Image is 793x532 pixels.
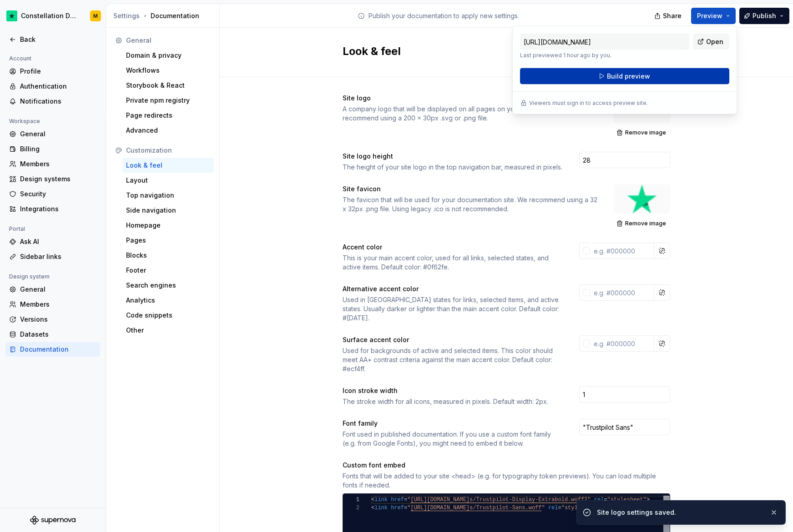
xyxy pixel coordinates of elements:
svg: Supernova Logo [30,516,76,525]
a: Workflows [122,63,214,78]
div: Authentication [20,82,96,91]
a: Profile [5,64,100,79]
input: Inter, Arial, sans-serif [579,419,670,435]
div: Blocks [126,251,210,260]
a: Members [5,297,100,312]
a: Homepage [122,218,214,233]
p: Publish your documentation to apply new settings. [369,11,519,20]
div: Custom font embed [343,461,670,470]
button: Settings [113,11,140,20]
div: 1 [343,496,359,504]
div: Versions [20,315,96,324]
div: Layout [126,176,210,185]
div: Workflows [126,66,210,75]
span: s/Trustpilot-Sans.woff [470,505,541,511]
a: Pages [122,233,214,248]
button: Preview [691,8,736,24]
a: Open [693,34,729,50]
div: Analytics [126,296,210,305]
div: Font used in published documentation. If you use a custom font family (e.g. from Google Fonts), y... [343,430,563,448]
a: Advanced [122,123,214,138]
a: Top navigation [122,188,214,203]
span: Remove image [625,220,666,227]
div: Site favicon [343,184,597,194]
div: Fonts that will be added to your site <head> (e.g. for typography token previews). You can load m... [343,472,670,490]
div: Security [20,189,96,199]
div: Homepage [126,221,210,230]
div: Used in [GEOGRAPHIC_DATA] states for links, selected items, and active states. Usually darker or ... [343,295,563,323]
div: Portal [5,224,29,234]
span: " [407,497,410,503]
a: Back [5,32,100,47]
span: " [542,505,545,511]
div: Profile [20,67,96,76]
div: A company logo that will be displayed on all pages on your documentation site. We recommend using... [343,104,597,123]
span: link [374,497,388,503]
div: Top navigation [126,191,210,200]
div: Footer [126,266,210,275]
span: < [371,497,374,503]
div: Page redirects [126,111,210,120]
span: [URL][DOMAIN_NAME] [410,505,470,511]
span: < [371,505,374,511]
a: Search engines [122,278,214,293]
a: Billing [5,142,100,156]
span: = [558,505,561,511]
a: Integrations [5,202,100,216]
a: Private npm registry [122,93,214,108]
a: Authentication [5,79,100,94]
div: Other [126,326,210,335]
div: General [126,36,210,45]
div: Icon stroke width [343,386,563,395]
a: Domain & privacy [122,48,214,63]
div: Storybook & React [126,81,210,90]
a: Analytics [122,293,214,308]
div: Used for backgrounds of active and selected items. This color should meet AA+ contrast criteria a... [343,346,563,373]
div: Accent color [343,243,563,252]
div: The height of your site logo in the top navigation bar, measured in pixels. [343,163,563,172]
div: The stroke width for all icons, measured in pixels. Default width: 2px. [343,397,563,406]
input: 2 [579,386,670,403]
div: Billing [20,144,96,154]
span: Publish [753,11,776,20]
div: 2 [343,504,359,512]
div: Notifications [20,97,96,106]
div: Advanced [126,126,210,135]
a: General [5,127,100,141]
div: Font family [343,419,563,428]
a: Code snippets [122,308,214,323]
div: Documentation [113,11,216,20]
div: Surface accent color [343,335,563,344]
span: Preview [697,11,722,20]
button: Remove image [614,217,670,230]
input: e.g. #000000 [590,335,654,352]
div: Design system [5,271,53,282]
div: Code snippets [126,311,210,320]
a: Page redirects [122,108,214,123]
div: Sidebar links [20,252,96,261]
span: = [404,505,407,511]
div: Private npm registry [126,96,210,105]
span: href [391,505,404,511]
div: Site logo settings saved. [597,508,763,517]
div: Workspace [5,116,44,127]
a: Layout [122,173,214,188]
div: General [20,129,96,139]
span: Remove image [625,129,666,136]
input: e.g. #000000 [590,243,654,259]
div: Pages [126,236,210,245]
div: Site logo height [343,152,563,161]
a: Notifications [5,94,100,109]
p: Viewers must sign in to access preview site. [529,99,648,107]
span: [URL][DOMAIN_NAME] [410,497,470,503]
div: Customization [126,146,210,155]
div: Alternative accent color [343,284,563,293]
span: Open [706,37,723,46]
button: Remove image [614,126,670,139]
a: Look & feel [122,158,214,173]
a: Side navigation [122,203,214,218]
button: Share [650,8,687,24]
div: Side navigation [126,206,210,215]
